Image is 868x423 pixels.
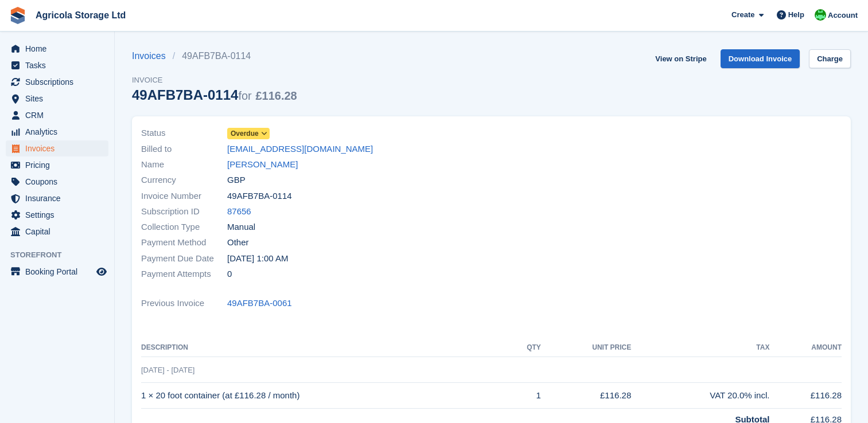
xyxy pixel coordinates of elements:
span: GBP [227,174,246,187]
span: Create [731,9,754,21]
span: Booking Portal [25,264,94,280]
span: [DATE] - [DATE] [141,366,194,374]
span: Analytics [25,124,94,140]
img: stora-icon-8386f47178a22dfd0bd8f6a31ec36ba5ce8667c1dd55bd0f319d3a0aa187defe.svg [9,7,26,24]
th: Description [141,339,508,357]
span: Storefront [10,249,114,261]
span: Subscriptions [25,74,94,90]
span: Invoice [132,75,297,86]
span: Other [227,236,249,249]
span: Status [141,127,227,140]
th: Unit Price [541,339,631,357]
a: menu [6,57,108,73]
span: Pricing [25,157,94,173]
span: Subscription ID [141,205,227,218]
a: Preview store [95,265,108,279]
div: 49AFB7BA-0114 [132,87,297,103]
a: menu [6,264,108,280]
span: Sites [25,91,94,107]
span: Payment Method [141,236,227,249]
span: Settings [25,207,94,223]
span: Capital [25,224,94,240]
span: Invoices [25,140,94,156]
a: [PERSON_NAME] [227,158,298,171]
a: menu [6,174,108,190]
span: Billed to [141,143,227,156]
span: CRM [25,107,94,123]
span: Payment Attempts [141,268,227,281]
a: menu [6,157,108,173]
a: menu [6,124,108,140]
th: Amount [769,339,842,357]
span: Account [828,10,858,21]
a: menu [6,41,108,57]
span: Help [788,9,804,21]
time: 2025-08-07 00:00:00 UTC [227,252,288,265]
td: £116.28 [541,383,631,409]
span: Tasks [25,57,94,73]
span: Payment Due Date [141,252,227,265]
span: 49AFB7BA-0114 [227,190,292,203]
a: menu [6,107,108,123]
a: [EMAIL_ADDRESS][DOMAIN_NAME] [227,143,373,156]
a: menu [6,224,108,240]
a: Charge [809,49,851,68]
span: Currency [141,174,227,187]
td: 1 × 20 foot container (at £116.28 / month) [141,383,508,409]
a: 49AFB7BA-0061 [227,297,292,310]
a: menu [6,74,108,90]
a: View on Stripe [651,49,711,68]
span: for [238,89,251,102]
a: Overdue [227,127,270,140]
th: Tax [631,339,769,357]
span: Insurance [25,190,94,206]
span: £116.28 [255,89,297,102]
a: Agricola Storage Ltd [31,6,130,25]
div: VAT 20.0% incl. [631,389,769,402]
a: 87656 [227,205,251,218]
a: Download Invoice [721,49,800,68]
span: Name [141,158,227,171]
td: £116.28 [769,383,842,409]
span: Collection Type [141,221,227,234]
img: Tania Davies [815,9,826,21]
span: Home [25,41,94,57]
span: 0 [227,268,232,281]
a: menu [6,207,108,223]
span: Previous Invoice [141,297,227,310]
a: menu [6,190,108,206]
a: menu [6,140,108,156]
a: menu [6,91,108,107]
span: Manual [227,221,255,234]
a: Invoices [132,49,173,63]
span: Coupons [25,174,94,190]
span: Overdue [231,128,259,139]
span: Invoice Number [141,190,227,203]
nav: breadcrumbs [132,49,297,63]
td: 1 [508,383,541,409]
th: QTY [508,339,541,357]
